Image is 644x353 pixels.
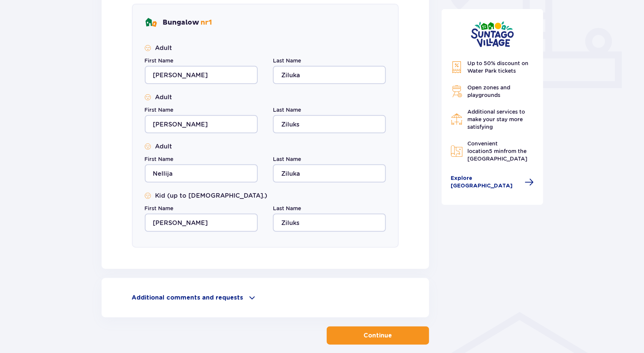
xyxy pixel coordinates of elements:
[467,84,510,98] span: Open zones and playgrounds
[451,61,463,73] img: Discount Icon
[273,106,301,114] label: Last Name
[451,145,463,157] img: Map Icon
[273,66,386,84] input: Last Name
[467,141,527,162] span: Convenient location from the [GEOGRAPHIC_DATA]
[273,115,386,133] input: Last Name
[145,66,258,84] input: First Name
[145,144,151,150] img: Smile Icon
[155,192,268,200] p: Kid (up to [DEMOGRAPHIC_DATA].)
[489,148,504,154] span: 5 min
[145,193,151,199] img: Smile Icon
[132,294,243,302] p: Additional comments and requests
[467,109,525,130] span: Additional services to make your stay more satisfying
[145,214,258,232] input: First Name
[163,18,212,27] p: Bungalow
[145,155,174,163] label: First Name
[273,164,386,183] input: Last Name
[145,94,151,100] img: Smile Icon
[145,17,157,29] img: bungalows Icon
[145,57,174,64] label: First Name
[155,142,172,151] p: Adult
[327,326,429,345] button: Continue
[471,21,514,47] img: Suntago Village
[273,57,301,64] label: Last Name
[145,45,151,51] img: Smile Icon
[273,205,301,212] label: Last Name
[451,85,463,97] img: Grill Icon
[273,214,386,232] input: Last Name
[145,115,258,133] input: First Name
[155,44,172,52] p: Adult
[273,155,301,163] label: Last Name
[364,331,392,340] p: Continue
[451,113,463,125] img: Restaurant Icon
[155,93,172,102] p: Adult
[451,175,534,190] a: Explore [GEOGRAPHIC_DATA]
[201,18,212,27] span: nr 1
[145,205,174,212] label: First Name
[451,175,520,190] span: Explore [GEOGRAPHIC_DATA]
[145,164,258,183] input: First Name
[145,106,174,114] label: First Name
[467,60,528,74] span: Up to 50% discount on Water Park tickets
